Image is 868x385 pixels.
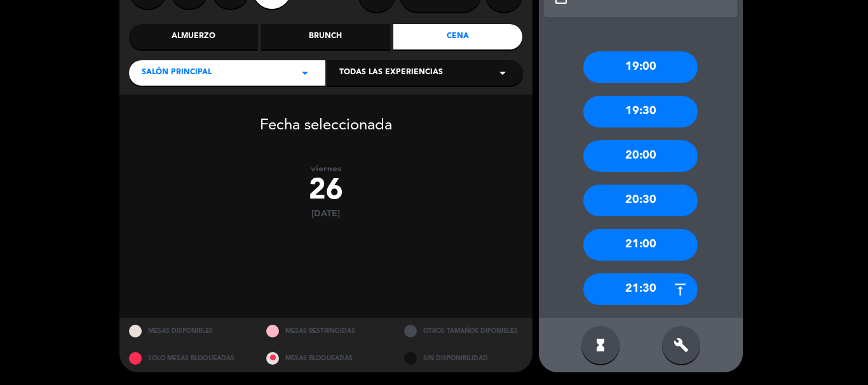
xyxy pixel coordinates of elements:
div: 21:00 [583,229,698,261]
div: 20:30 [583,185,698,216]
div: 19:00 [583,51,698,83]
div: 19:30 [583,96,698,127]
span: Todas las experiencias [339,67,443,79]
span: Salón Principal [142,67,212,79]
div: MESAS DISPONIBLES [119,318,257,345]
i: build [674,337,689,353]
div: SIN DISPONIBILIDAD [395,345,532,372]
div: 20:00 [583,140,698,172]
div: Fecha seleccionada [119,98,532,138]
div: SOLO MESAS BLOQUEADAS [119,345,257,372]
div: MESAS BLOQUEADAS [257,345,395,372]
div: Brunch [261,24,390,49]
div: 21:30 [583,273,698,305]
i: arrow_drop_down [495,65,510,81]
div: viernes [119,164,532,174]
div: [DATE] [119,209,532,219]
div: OTROS TAMAÑOS DIPONIBLES [395,318,532,345]
i: hourglass_full [593,337,608,353]
div: MESAS RESTRINGIDAS [257,318,395,345]
div: Cena [393,24,522,49]
i: arrow_drop_down [297,65,313,81]
div: Almuerzo [129,24,258,49]
div: 26 [119,174,532,209]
